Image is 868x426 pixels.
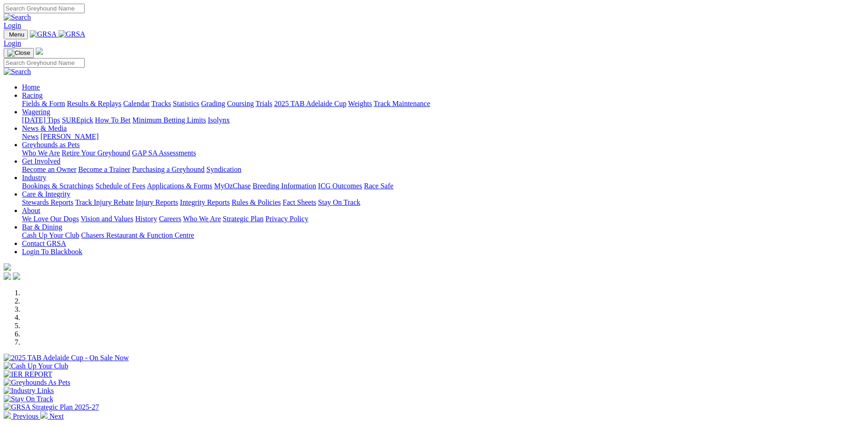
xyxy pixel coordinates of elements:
[4,412,40,420] a: Previous
[22,198,864,207] div: Care & Integrity
[22,108,50,116] a: Wagering
[22,91,43,99] a: Racing
[206,165,241,173] a: Syndication
[40,412,64,420] a: Next
[183,215,221,223] a: Who We Are
[22,190,70,198] a: Care & Integrity
[9,31,24,38] span: Menu
[374,100,430,107] a: Track Maintenance
[201,100,225,107] a: Grading
[22,174,46,181] a: Industry
[274,100,346,107] a: 2025 TAB Adelaide Cup
[22,100,864,108] div: Racing
[4,21,21,29] a: Login
[62,149,130,157] a: Retire Your Greyhound
[95,182,145,190] a: Schedule of Fees
[123,100,150,107] a: Calendar
[147,182,212,190] a: Applications & Forms
[22,133,38,140] a: News
[4,30,28,39] button: Toggle navigation
[265,215,308,223] a: Privacy Policy
[22,240,66,247] a: Contact GRSA
[22,116,60,124] a: [DATE] Tips
[22,215,864,223] div: About
[22,100,65,107] a: Fields & Form
[81,215,133,223] a: Vision and Values
[62,116,93,124] a: SUREpick
[22,198,73,206] a: Stewards Reports
[22,231,864,240] div: Bar & Dining
[364,182,393,190] a: Race Safe
[22,149,864,157] div: Greyhounds as Pets
[223,215,264,223] a: Strategic Plan
[159,215,181,223] a: Careers
[22,165,864,174] div: Get Involved
[4,272,11,280] img: facebook.svg
[22,231,79,239] a: Cash Up Your Club
[4,403,99,411] img: GRSA Strategic Plan 2025-27
[36,48,43,55] img: logo-grsa-white.png
[22,182,93,190] a: Bookings & Scratchings
[22,165,76,173] a: Become an Owner
[22,157,60,165] a: Get Involved
[22,149,60,157] a: Who We Are
[22,116,864,124] div: Wagering
[4,68,31,76] img: Search
[214,182,251,190] a: MyOzChase
[4,411,11,419] img: chevron-left-pager-white.svg
[4,48,34,58] button: Toggle navigation
[4,370,52,378] img: IER REPORT
[4,387,54,395] img: Industry Links
[151,100,171,107] a: Tracks
[30,30,57,38] img: GRSA
[22,141,80,149] a: Greyhounds as Pets
[4,362,68,370] img: Cash Up Your Club
[81,231,194,239] a: Chasers Restaurant & Function Centre
[135,198,178,206] a: Injury Reports
[4,58,85,68] input: Search
[13,272,20,280] img: twitter.svg
[67,100,121,107] a: Results & Replays
[40,411,48,419] img: chevron-right-pager-white.svg
[22,124,67,132] a: News & Media
[4,4,85,13] input: Search
[180,198,230,206] a: Integrity Reports
[135,215,157,223] a: History
[22,133,864,141] div: News & Media
[4,263,11,271] img: logo-grsa-white.png
[318,182,362,190] a: ICG Outcomes
[132,149,196,157] a: GAP SA Assessments
[22,182,864,190] div: Industry
[7,49,30,57] img: Close
[13,412,38,420] span: Previous
[75,198,134,206] a: Track Injury Rebate
[253,182,316,190] a: Breeding Information
[232,198,281,206] a: Rules & Policies
[22,223,62,231] a: Bar & Dining
[95,116,131,124] a: How To Bet
[22,248,82,256] a: Login To Blackbook
[348,100,372,107] a: Weights
[40,133,98,140] a: [PERSON_NAME]
[4,39,21,47] a: Login
[49,412,64,420] span: Next
[4,354,129,362] img: 2025 TAB Adelaide Cup - On Sale Now
[283,198,316,206] a: Fact Sheets
[255,100,272,107] a: Trials
[22,215,79,223] a: We Love Our Dogs
[173,100,199,107] a: Statistics
[132,165,205,173] a: Purchasing a Greyhound
[318,198,360,206] a: Stay On Track
[208,116,230,124] a: Isolynx
[78,165,130,173] a: Become a Trainer
[4,378,70,387] img: Greyhounds As Pets
[4,13,31,21] img: Search
[22,207,40,214] a: About
[22,83,40,91] a: Home
[227,100,254,107] a: Coursing
[4,395,53,403] img: Stay On Track
[132,116,206,124] a: Minimum Betting Limits
[59,30,86,38] img: GRSA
